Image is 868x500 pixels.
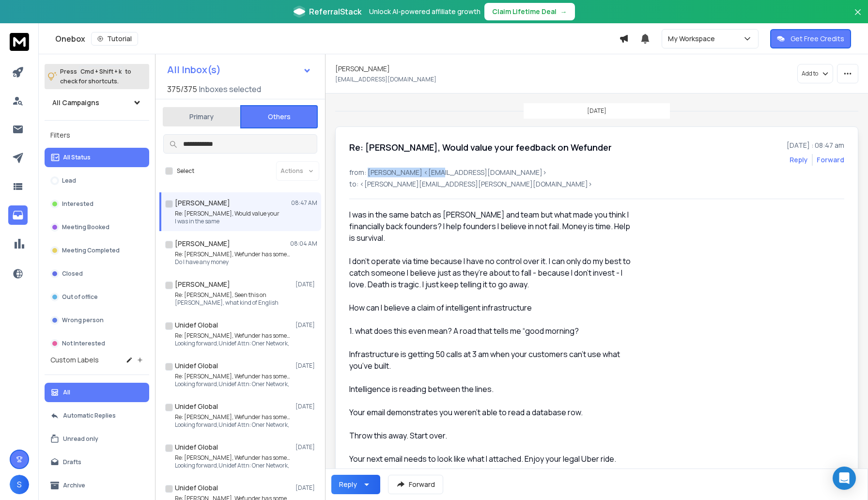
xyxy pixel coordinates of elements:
[852,6,864,29] button: Close banner
[60,67,131,86] p: Press to check for shortcuts.
[175,250,291,258] p: Re: [PERSON_NAME], Wefunder has something
[291,199,317,207] p: 08:47 AM
[175,198,230,208] h1: [PERSON_NAME]
[175,239,230,249] h1: [PERSON_NAME]
[199,83,261,95] h3: Inboxes selected
[45,311,149,330] button: Wrong person
[349,302,632,313] div: How can I believe a claim of intelligent infrastructure
[175,320,218,330] h1: Unidef Global
[62,340,105,347] p: Not Interested
[175,210,279,218] p: Re: [PERSON_NAME], Would value your
[369,7,480,16] p: Unlock AI-powered affiliate growth
[175,421,291,429] p: Looking forward,Unidef Attn: Oner Network,
[175,258,291,266] p: Do l have any money
[175,454,291,462] p: Re: [PERSON_NAME], Wefunder has something
[175,361,218,371] h1: Unidef Global
[349,430,632,441] div: Throw this away. Start over.
[175,299,279,307] p: [PERSON_NAME], what kind of English
[63,458,81,466] p: Drafts
[175,483,218,493] h1: Unidef Global
[62,223,109,231] p: Meeting Booked
[175,332,291,340] p: Re: [PERSON_NAME], Wefunder has something
[349,348,632,372] div: Infrastructure is getting 50 calls at 3 am when your customers can’t use what you’ve built.
[349,209,632,244] div: I was in the same batch as [PERSON_NAME] and team but what made you think I financially back foun...
[45,148,149,167] button: All Status
[331,475,380,494] button: Reply
[790,155,808,165] button: Reply
[45,287,149,307] button: Out of office
[63,435,98,443] p: Unread only
[45,383,149,402] button: All
[349,406,632,418] div: Your email demonstrates you weren’t able to read a database row.
[560,7,567,16] span: →
[45,218,149,237] button: Meeting Booked
[349,141,612,154] h1: Re: [PERSON_NAME], Would value your feedback on Wefunder
[668,34,719,44] p: My Workspace
[45,453,149,472] button: Drafts
[175,402,218,411] h1: Unidef Global
[163,106,240,127] button: Primary
[349,325,632,337] div: 1. what does this even mean? A road that tells me “good morning?
[62,200,93,208] p: Interested
[833,467,856,490] div: Open Intercom Messenger
[62,177,76,185] p: Lead
[175,462,291,469] p: Looking forward,Unidef Attn: Oner Network,
[339,480,357,489] div: Reply
[175,442,218,452] h1: Unidef Global
[62,247,120,254] p: Meeting Completed
[349,255,632,290] div: I don’t operate via time because I have no control over it. I can only do my best to catch someon...
[50,355,99,365] h3: Custom Labels
[770,29,851,48] button: Get Free Credits
[55,32,619,46] div: Onebox
[167,65,221,75] h1: All Inbox(s)
[62,316,104,324] p: Wrong person
[45,476,149,495] button: Archive
[63,482,85,489] p: Archive
[787,141,844,150] p: [DATE] : 08:47 am
[295,321,317,329] p: [DATE]
[45,264,149,283] button: Closed
[295,484,317,492] p: [DATE]
[295,281,317,288] p: [DATE]
[175,340,291,347] p: Looking forward,Unidef Attn: Oner Network,
[175,291,279,299] p: Re: [PERSON_NAME], Seen this on
[484,3,575,20] button: Claim Lifetime Deal→
[159,60,319,79] button: All Inbox(s)
[62,293,98,301] p: Out of office
[45,194,149,214] button: Interested
[45,128,149,142] h3: Filters
[295,443,317,451] p: [DATE]
[388,475,443,494] button: Forward
[587,107,606,115] p: [DATE]
[349,179,844,189] p: to: <[PERSON_NAME][EMAIL_ADDRESS][PERSON_NAME][DOMAIN_NAME]>
[63,154,91,161] p: All Status
[45,406,149,425] button: Automatic Replies
[79,66,123,77] span: Cmd + Shift + k
[175,218,279,225] p: I was in the same
[62,270,83,278] p: Closed
[817,155,844,165] div: Forward
[349,168,844,177] p: from: [PERSON_NAME] <[EMAIL_ADDRESS][DOMAIN_NAME]>
[295,362,317,370] p: [DATE]
[175,413,291,421] p: Re: [PERSON_NAME], Wefunder has something
[175,280,230,289] h1: [PERSON_NAME]
[290,240,317,248] p: 08:04 AM
[10,475,29,494] button: S
[45,241,149,260] button: Meeting Completed
[63,412,116,420] p: Automatic Replies
[45,171,149,190] button: Lead
[295,403,317,410] p: [DATE]
[91,32,138,46] button: Tutorial
[349,383,632,395] div: Intelligence is reading between the lines.
[45,93,149,112] button: All Campaigns
[175,373,291,380] p: Re: [PERSON_NAME], Wefunder has something
[45,429,149,449] button: Unread only
[240,105,318,128] button: Others
[335,64,390,74] h1: [PERSON_NAME]
[167,83,197,95] span: 375 / 375
[790,34,844,44] p: Get Free Credits
[63,389,70,396] p: All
